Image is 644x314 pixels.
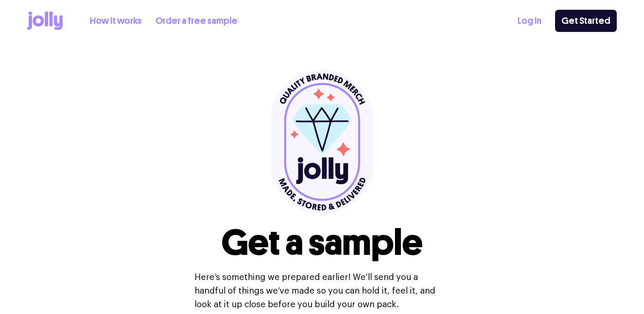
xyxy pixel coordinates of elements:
h1: Get a sample [221,225,423,260]
a: Get Started [555,10,617,32]
a: Order a free sample [155,14,238,28]
a: Log In [518,14,541,28]
a: How it works [90,14,142,28]
p: Here’s something we prepared earlier! We’ll send you a handful of things we’ve made so you can ho... [195,271,450,311]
